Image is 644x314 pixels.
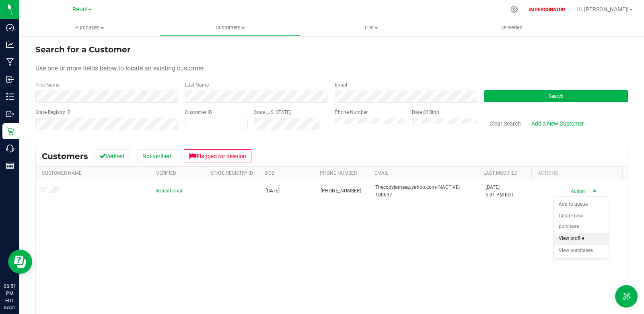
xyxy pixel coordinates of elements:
[576,6,629,12] span: Hi, [PERSON_NAME]!
[95,149,130,163] button: Verified
[564,186,590,197] span: Action
[6,75,14,83] inline-svg: Inbound
[160,19,300,36] a: Customers
[335,81,347,89] label: Email
[321,187,361,195] span: [PHONE_NUMBER]
[6,58,14,66] inline-svg: Manufacturing
[35,109,71,116] label: State Registry ID
[156,170,176,176] a: Verified
[265,170,274,176] a: DOB
[160,24,300,31] span: Customers
[254,109,291,116] label: State [US_STATE]
[4,304,16,310] p: 08/21
[554,245,609,257] li: View purchases
[526,117,589,130] a: Add a New Customer
[615,285,638,308] button: Toggle Menu
[374,170,388,176] a: Email
[538,170,619,176] div: Actions
[6,93,14,101] inline-svg: Inventory
[6,162,14,170] inline-svg: Reports
[301,24,440,31] span: Tills
[525,6,568,13] p: IMPERSONATOR
[8,250,32,274] iframe: Resource center
[412,109,439,116] label: Date Of Birth
[554,233,609,245] li: View profile
[42,170,82,176] a: Customer Name
[554,198,609,211] li: Add to queue
[441,19,581,36] a: Deliveries
[72,6,88,13] span: Retail
[6,110,14,118] inline-svg: Outbound
[335,109,368,116] label: Phone Number
[6,23,14,31] inline-svg: Dashboard
[184,149,251,163] button: Flagged for deletion
[6,145,14,153] inline-svg: Call Center
[484,170,518,176] a: Last Modified
[320,170,357,176] a: Phone Number
[42,151,88,161] span: Customers
[484,117,526,130] button: Clear Search
[19,19,160,36] a: Purchases
[509,6,519,13] div: Manage settings
[590,186,600,197] span: select
[489,24,533,31] span: Deliveries
[375,184,476,199] span: Thecodyjames@yahoo.com-INACTIVE-100697
[211,170,253,176] a: State Registry Id
[35,64,205,72] span: Use one or more fields below to locate an existing customer.
[484,90,628,102] button: Search
[185,109,212,116] label: Customer ID
[6,127,14,135] inline-svg: Retail
[185,81,209,89] label: Last Name
[549,93,564,99] span: Search
[35,81,60,89] label: First Name
[4,283,16,304] p: 06:51 PM EDT
[35,45,131,54] span: Search for a Customer
[554,210,609,232] li: Create new purchase
[300,19,441,36] a: Tills
[486,184,514,199] span: [DATE] 5:31 PM EDT
[137,149,176,163] button: Not verified
[155,187,182,195] span: Recreational
[265,187,280,195] span: [DATE]
[6,41,14,49] inline-svg: Analytics
[19,24,160,31] span: Purchases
